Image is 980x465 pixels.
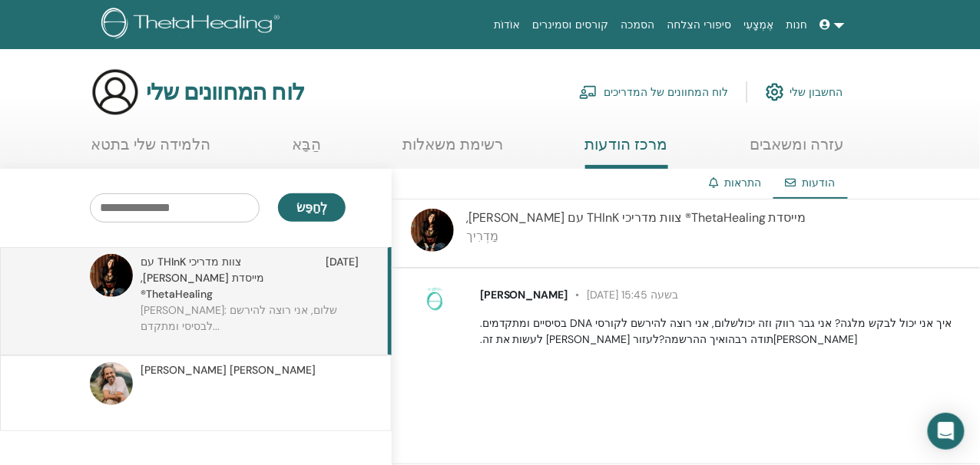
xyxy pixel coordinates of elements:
img: generic-user-icon.jpg [91,68,140,117]
a: החשבון שלי [766,75,843,109]
a: חנות [780,11,814,39]
a: רשימת משאלות [403,135,504,165]
a: התראות [724,176,761,190]
font: מייסדת ThetaHealing® [685,209,806,226]
font: לוח המחוונים של המדריכים [604,86,728,100]
img: logo.png [101,8,285,42]
font: החשבון שלי [790,86,843,100]
img: chalkboard-teacher.svg [579,85,598,99]
a: הַבָּא [292,135,321,165]
font: הַבָּא [292,134,321,154]
font: רשימת משאלות [403,134,504,154]
font: הלמידה שלי בתטא [91,134,210,154]
img: default.jpg [90,362,133,405]
a: אֶמְצָעִי [738,11,780,39]
font: [PERSON_NAME] [480,288,568,302]
font: [PERSON_NAME] [141,363,227,377]
a: הלמידה שלי בתטא [91,135,210,165]
a: הסמכה [614,11,661,39]
font: [PERSON_NAME]: שלום, אני רוצה להירשם לבסיסי ומתקדם... [141,303,337,333]
font: לוח המחוונים שלי [146,77,304,107]
font: [PERSON_NAME] [774,332,858,346]
div: פתח את מסנג'ר האינטרקום [928,413,965,450]
a: אוֹדוֹת [488,11,526,39]
img: cog.svg [766,79,784,105]
button: לְחַפֵּשׂ [278,193,346,222]
font: צוות מדריכי THInK עם [PERSON_NAME], [141,255,241,285]
img: no-photo.png [422,287,447,312]
font: מַדְרִיך [466,228,498,244]
font: אֶמְצָעִי [744,18,774,31]
a: קורסים וסמינרים [526,11,614,39]
img: default.jpg [411,209,454,252]
font: הסמכה [621,18,654,31]
img: default.jpg [90,254,133,297]
a: סיפורי הצלחה [661,11,738,39]
font: צוות מדריכי THInK עם [PERSON_NAME], [466,209,682,226]
a: עזרה ומשאבים [750,135,845,165]
font: עזרה ומשאבים [750,134,845,154]
font: ואיך ההרשמה? [660,332,729,346]
font: סיפורי הצלחה [667,18,732,31]
font: אוֹדוֹת [494,18,520,31]
font: הודעות [803,176,836,190]
font: מרכז הודעות [585,134,668,154]
font: שלום, אני רוצה להירשם לקורסי DNA בסיסיים ומתקדמים. [480,316,739,330]
font: קורסים וסמינרים [532,18,608,31]
font: [PERSON_NAME] [230,363,316,377]
font: [DATE] בשעה 15:45 [588,288,679,302]
a: לוח המחוונים של המדריכים [579,75,728,109]
font: [DATE] [326,255,359,269]
font: חנות [786,18,808,31]
font: לְחַפֵּשׂ [296,200,327,216]
font: תודה רבה [729,332,774,346]
a: מרכז הודעות [585,135,668,169]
